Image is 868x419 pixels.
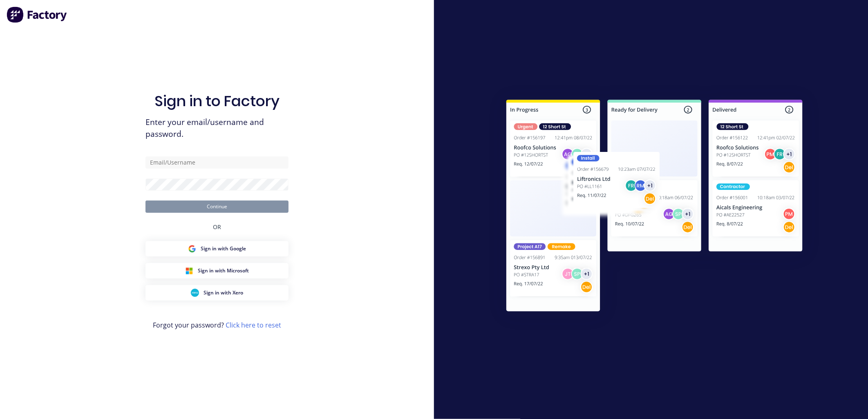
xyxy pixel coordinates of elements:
div: OR [213,213,221,241]
img: Microsoft Sign in [185,267,193,275]
span: Sign in with Google [201,245,246,252]
input: Email/Username [145,156,289,169]
img: Google Sign in [188,245,196,253]
span: Forgot your password? [153,320,281,330]
img: Factory [7,7,68,23]
img: Xero Sign in [191,289,199,297]
button: Continue [145,201,289,213]
span: Sign in with Xero [204,289,244,296]
button: Google Sign inSign in with Google [145,241,289,256]
button: Microsoft Sign inSign in with Microsoft [145,263,289,279]
h1: Sign in to Factory [154,92,280,110]
a: Click here to reset [226,321,281,330]
button: Xero Sign inSign in with Xero [145,285,289,301]
span: Enter your email/username and password. [145,116,289,140]
img: Sign in [488,83,821,331]
span: Sign in with Microsoft [198,267,249,274]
